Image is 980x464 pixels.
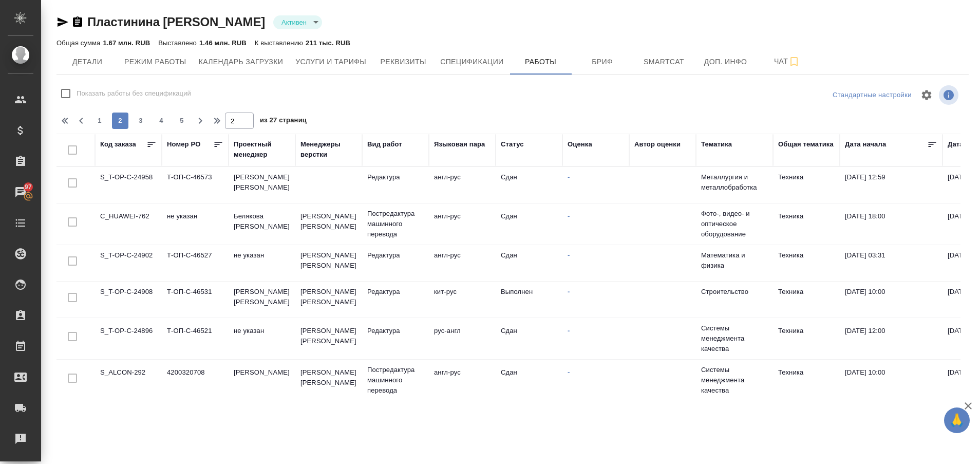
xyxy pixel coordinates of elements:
[295,282,362,318] td: [PERSON_NAME] [PERSON_NAME]
[516,55,566,68] span: Работы
[295,362,362,398] td: [PERSON_NAME] [PERSON_NAME]
[939,85,960,105] span: Посмотреть информацию
[306,39,350,47] p: 211 тыс. RUB
[763,55,812,68] span: Чат
[295,206,362,242] td: [PERSON_NAME] [PERSON_NAME]
[229,321,295,357] td: не указан
[429,321,496,357] td: рус-англ
[568,288,570,295] a: -
[429,206,496,242] td: англ-рус
[429,362,496,398] td: англ-рус
[95,245,162,281] td: S_T-OP-C-24902
[63,55,112,68] span: Детали
[701,209,768,239] p: Фото-, видео- и оптическое оборудование
[71,16,84,28] button: Скопировать ссылку
[91,113,108,129] button: 1
[773,362,840,398] td: Техника
[91,116,108,126] span: 1
[634,139,681,150] div: Автор оценки
[153,113,169,129] button: 4
[103,39,150,47] p: 1.67 млн. RUB
[77,88,191,99] span: Показать работы без спецификаций
[501,139,524,150] div: Статус
[379,55,428,68] span: Реквизиты
[95,282,162,318] td: S_T-OP-C-24908
[367,326,424,336] p: Редактура
[845,139,886,150] div: Дата начала
[701,365,768,396] p: Системы менеджмента качества
[229,167,295,203] td: [PERSON_NAME] [PERSON_NAME]
[568,251,570,259] a: -
[295,321,362,357] td: [PERSON_NAME] [PERSON_NAME]
[3,179,39,205] a: 97
[367,287,424,297] p: Редактура
[701,287,768,297] p: Строительство
[162,167,229,203] td: Т-ОП-С-46573
[295,245,362,281] td: [PERSON_NAME] [PERSON_NAME]
[95,321,162,357] td: S_T-OP-C-24896
[100,139,136,150] div: Код заказа
[255,39,306,47] p: К выставлению
[429,282,496,318] td: кит-рус
[234,139,290,160] div: Проектный менеджер
[840,167,943,203] td: [DATE] 12:59
[56,16,69,28] button: Скопировать ссылку для ЯМессенджера
[773,282,840,318] td: Техника
[229,362,295,398] td: [PERSON_NAME]
[496,362,562,398] td: Сдан
[229,206,295,242] td: Белякова [PERSON_NAME]
[273,15,322,29] div: Активен
[701,55,750,68] span: Доп. инфо
[162,245,229,281] td: Т-ОП-С-46527
[578,55,627,68] span: Бриф
[133,113,149,129] button: 3
[840,282,943,318] td: [DATE] 10:00
[162,362,229,398] td: 4200320708
[167,139,200,150] div: Номер PO
[773,245,840,281] td: Техника
[496,282,562,318] td: Выполнен
[788,55,800,68] svg: Подписаться
[639,55,689,68] span: Smartcat
[840,362,943,398] td: [DATE] 10:00
[840,206,943,242] td: [DATE] 18:00
[840,321,943,357] td: [DATE] 12:00
[95,167,162,203] td: S_T-OP-C-24958
[701,250,768,271] p: Математика и физика
[830,87,914,103] div: split button
[434,139,485,150] div: Языковая пара
[944,407,970,433] button: 🙏
[199,39,247,47] p: 1.46 млн. RUB
[124,55,186,68] span: Режим работы
[18,182,38,192] span: 97
[701,139,732,150] div: Тематика
[56,39,103,47] p: Общая сумма
[773,167,840,203] td: Техника
[429,245,496,281] td: англ-рус
[229,282,295,318] td: [PERSON_NAME] [PERSON_NAME]
[773,206,840,242] td: Техника
[701,172,768,193] p: Металлургия и металлобработка
[260,114,307,129] span: из 27 страниц
[568,173,570,181] a: -
[568,139,592,150] div: Оценка
[367,250,424,261] p: Редактура
[367,172,424,182] p: Редактура
[778,139,834,150] div: Общая тематика
[914,83,939,107] span: Настроить таблицу
[300,139,357,160] div: Менеджеры верстки
[162,206,229,242] td: не указан
[95,206,162,242] td: C_HUAWEI-762
[162,282,229,318] td: Т-ОП-С-46531
[496,245,562,281] td: Сдан
[496,167,562,203] td: Сдан
[496,206,562,242] td: Сдан
[295,55,366,68] span: Услуги и тарифы
[95,362,162,398] td: S_ALCON-292
[840,245,943,281] td: [DATE] 03:31
[199,55,284,68] span: Календарь загрузки
[133,116,149,126] span: 3
[367,209,424,239] p: Постредактура машинного перевода
[773,321,840,357] td: Техника
[229,245,295,281] td: не указан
